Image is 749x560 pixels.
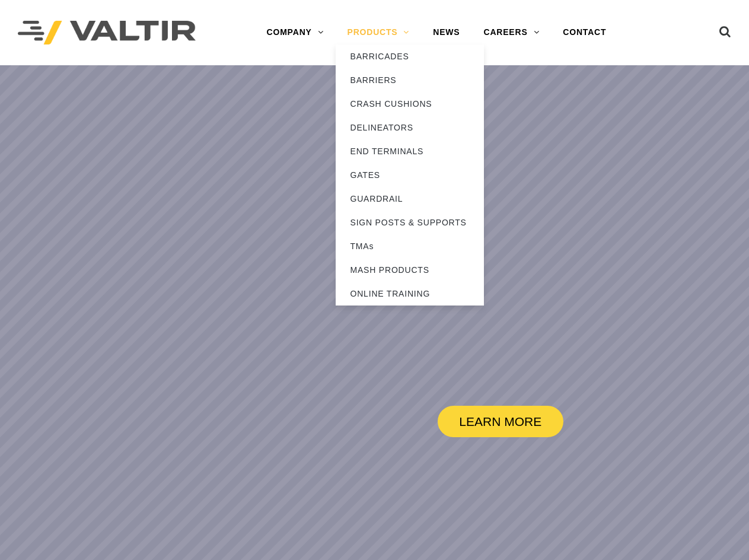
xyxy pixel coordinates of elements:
a: CRASH CUSHIONS [336,92,484,116]
a: GUARDRAIL [336,187,484,211]
a: DELINEATORS [336,116,484,139]
a: CONTACT [551,21,618,44]
a: LEARN MORE [438,406,563,437]
a: ONLINE TRAINING [336,282,484,306]
img: Valtir [18,21,196,45]
a: COMPANY [255,21,336,44]
a: TMAs [336,234,484,258]
a: PRODUCTS [336,21,422,44]
a: BARRIERS [336,68,484,92]
a: NEWS [421,21,471,44]
a: BARRICADES [336,44,484,68]
a: GATES [336,163,484,187]
a: MASH PRODUCTS [336,258,484,282]
a: END TERMINALS [336,139,484,163]
a: CAREERS [471,21,551,44]
a: SIGN POSTS & SUPPORTS [336,211,484,234]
